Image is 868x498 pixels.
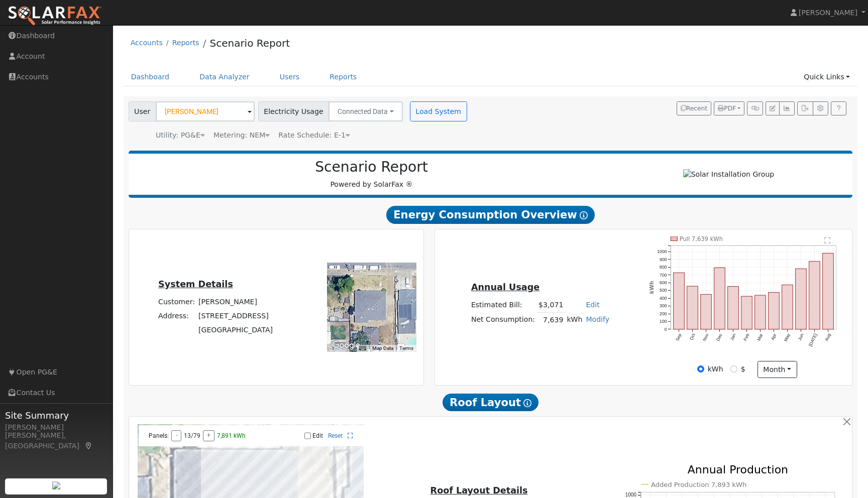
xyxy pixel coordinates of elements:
span: Energy Consumption Overview [386,206,594,224]
span: 7,891 kWh [217,432,246,439]
text: May [783,332,791,342]
div: Utility: PG&E [156,130,205,141]
input: Select a User [156,101,255,121]
text: Feb [742,333,750,342]
i: Show Help [523,399,531,407]
rect: onclick="" [782,285,793,329]
rect: onclick="" [755,295,766,329]
button: Connected Data [329,101,403,121]
span: Alias: E1 [278,131,350,139]
a: Terms (opens in new tab) [399,345,413,351]
td: [STREET_ADDRESS] [197,309,275,323]
button: Load System [410,101,467,121]
button: Map Data [372,345,393,352]
text: Aug [824,333,832,342]
rect: onclick="" [741,296,752,329]
u: Annual Usage [471,282,539,292]
span: Electricity Usage [258,101,329,121]
span: PDF [718,105,736,112]
text: 300 [660,304,667,309]
a: Users [272,68,307,86]
text: 1000 [625,492,637,498]
a: Scenario Report [209,37,290,49]
text: 800 [660,265,667,270]
div: [PERSON_NAME] [5,422,107,433]
text: Jan [729,333,737,341]
label: kWh [708,364,723,375]
td: 7,639 [537,312,565,327]
a: Dashboard [124,68,177,86]
text: Mar [756,333,764,342]
button: Keyboard shortcuts [359,345,366,352]
rect: onclick="" [674,273,685,329]
text: Pull 7,639 kWh [680,235,723,242]
text: Annual Production [688,463,789,476]
span: [PERSON_NAME] [799,9,857,17]
a: Reset [328,432,343,439]
span: Roof Layout [443,394,538,412]
span: Panels: [149,432,169,439]
text: 500 [660,288,667,293]
a: Quick Links [796,68,857,86]
rect: onclick="" [687,286,698,329]
text: 400 [660,296,667,301]
text:  [825,237,831,244]
text: 900 [660,257,667,262]
u: System Details [158,279,233,289]
a: Accounts [131,39,163,47]
text: 0 [665,327,667,332]
span: Site Summary [5,409,107,422]
td: Net Consumption: [469,312,536,327]
text: 1000 [657,249,667,254]
u: Roof Layout Details [430,485,528,495]
a: Modify [586,315,609,323]
rect: onclick="" [796,269,807,329]
td: Estimated Bill: [469,298,536,313]
button: - [171,430,181,441]
button: Generate Report Link [747,101,763,115]
div: Powered by SolarFax ® [134,159,610,190]
input: $ [730,365,737,372]
td: [GEOGRAPHIC_DATA] [197,323,275,337]
button: Export Interval Data [797,101,813,115]
a: Edit [586,301,599,309]
text: 200 [660,311,667,316]
a: Map [84,442,93,450]
td: kWh [565,312,584,327]
a: Full Screen [348,432,353,439]
td: Customer: [157,295,197,309]
h2: Scenario Report [139,159,604,176]
text: [DATE] [808,333,818,347]
label: $ [741,364,745,375]
img: retrieve [52,481,60,489]
img: Google [330,339,363,352]
rect: onclick="" [769,293,780,330]
rect: onclick="" [823,253,834,329]
text: Nov [702,332,710,342]
label: Edit [312,432,323,439]
text: Added Production 7,893 kWh [651,481,747,488]
td: [PERSON_NAME] [197,295,275,309]
td: Address: [157,309,197,323]
td: $3,071 [537,298,565,313]
rect: onclick="" [714,268,725,329]
i: Show Help [580,211,588,219]
text: 600 [660,280,667,285]
button: Edit User [766,101,780,115]
rect: onclick="" [809,262,820,329]
a: Reports [322,68,364,86]
text: Dec [715,332,723,342]
text: Jun [797,333,805,341]
input: kWh [697,365,704,372]
span: User [129,101,156,121]
a: Data Analyzer [192,68,257,86]
button: Recent [677,101,712,115]
button: Settings [813,101,828,115]
text: Oct [689,332,696,341]
button: + [203,430,214,441]
button: PDF [714,101,744,115]
text: 100 [660,319,667,324]
span: 13/79 [184,432,200,439]
text: 700 [660,273,667,278]
button: Multi-Series Graph [779,101,795,115]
